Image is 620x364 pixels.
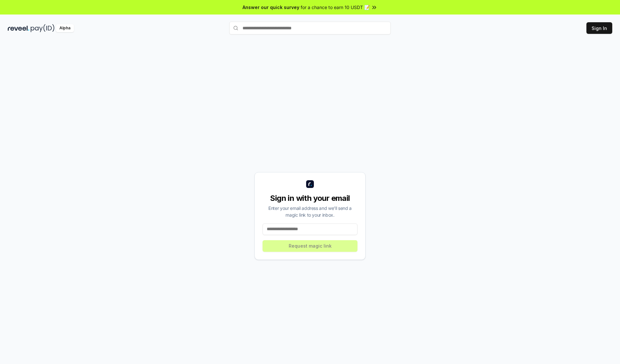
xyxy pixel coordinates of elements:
div: Sign in with your email [263,193,357,203]
button: Sign In [586,22,612,34]
img: pay_id [31,24,55,32]
img: logo_small [306,180,314,188]
div: Alpha [56,24,74,32]
span: for a chance to earn 10 USDT 📝 [301,4,370,11]
img: reveel_dark [8,24,29,32]
div: Enter your email address and we’ll send a magic link to your inbox. [263,205,357,218]
span: Answer our quick survey [243,4,299,11]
